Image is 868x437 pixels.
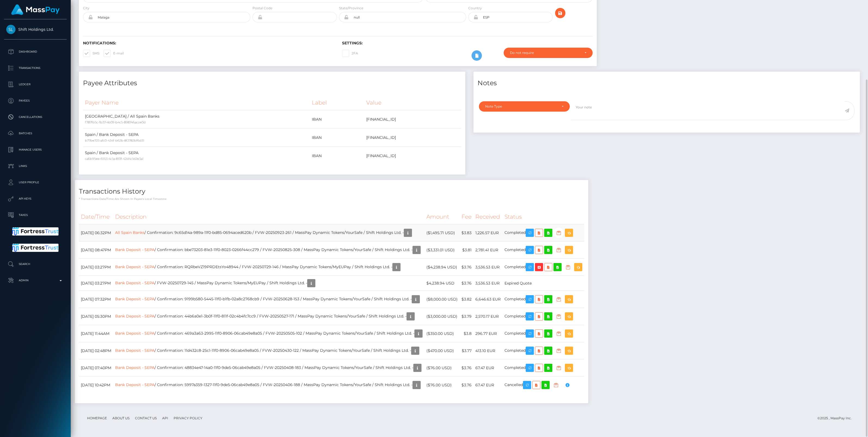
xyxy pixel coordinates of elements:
[424,308,460,325] td: ($3,000.00 USD)
[79,377,113,394] td: [DATE] 10:42PM
[473,291,503,308] td: 6,646.63 EUR
[4,27,67,32] span: Shift Holdings Ltd.
[4,257,67,271] a: Search
[6,260,64,268] p: Search
[310,95,364,110] th: Label
[460,308,473,325] td: $3.79
[473,308,503,325] td: 2,570.17 EUR
[364,95,461,110] th: Value
[83,147,310,165] td: Spain / Bank Deposit - SEPA
[503,259,584,276] td: Completed
[473,276,503,291] td: 3,536.53 EUR
[6,178,64,187] p: User Profile
[79,242,113,259] td: [DATE] 08:47PM
[83,129,310,147] td: Spain / Bank Deposit - SEPA
[113,242,424,259] td: / Confirmation: bbe73203-81e3-11f0-8023-0266f44cc279 / FVW-20250825-308 / MassPay Dynamic Tokens/...
[85,414,109,422] a: Homepage
[4,127,67,140] a: Batches
[460,291,473,308] td: $3.82
[4,192,67,206] a: API Keys
[83,50,99,57] label: SMS
[113,291,424,308] td: / Confirmation: 9199b580-5445-11f0-b1fb-02a8c2768cb9 / FVW-20250628-153 / MassPay Dynamic Tokens/...
[364,129,461,147] td: [FINANCIAL_ID]
[113,325,424,342] td: / Confirmation: 469a3a63-2995-11f0-8906-06cab49e8a05 / FVW-20250505-102 / MassPay Dynamic Tokens/...
[4,61,67,75] a: Transactions
[460,224,473,242] td: $3.83
[79,259,113,276] td: [DATE] 03:27PM
[424,377,460,394] td: ($76.00 USD)
[4,208,67,222] a: Taxes
[424,259,460,276] td: ($4,238.94 USD)
[4,45,67,59] a: Dashboard
[485,104,557,109] div: Note Type
[503,308,584,325] td: Completed
[424,224,460,242] td: ($1,495.71 USD)
[503,325,584,342] td: Completed
[473,325,503,342] td: 296.77 EUR
[478,78,856,88] h4: Notes
[4,176,67,189] a: User Profile
[364,110,461,129] td: [FINANCIAL_ID]
[460,359,473,377] td: $3.76
[79,359,113,377] td: [DATE] 07:40PM
[310,147,364,165] td: IBAN
[83,110,310,129] td: [GEOGRAPHIC_DATA] / All Spain Banks
[6,80,64,88] p: Ledger
[115,247,155,252] a: Bank Deposit - SEPA
[113,259,424,276] td: / Confirmation: RQRbeVZ19PRDEtsYo48944 / FVW-20250729-146 / MassPay Dynamic Tokens/MyEUPay / Shif...
[79,187,584,196] h4: Transactions History
[310,129,364,147] td: IBAN
[113,359,424,377] td: / Confirmation: 48834e47-14a0-11f0-9de5-06cab49e8a05 / FVW-20250408-183 / MassPay Dynamic Tokens/...
[817,415,856,421] div: © 2025 , MassPay Inc.
[460,342,473,359] td: $3.77
[473,359,503,377] td: 67.47 EUR
[115,264,155,269] a: Bank Deposit - SEPA
[473,342,503,359] td: 413.10 EUR
[113,209,424,224] th: Description
[424,342,460,359] td: ($470.00 USD)
[479,101,570,112] button: Note Type
[342,41,593,45] h6: Settings:
[4,143,67,157] a: Manage Users
[503,224,584,242] td: Completed
[460,259,473,276] td: $3.76
[79,342,113,359] td: [DATE] 02:48PM
[473,224,503,242] td: 1,226.57 EUR
[83,41,334,45] h6: Notifications:
[4,94,67,108] a: Payees
[364,147,461,165] td: [FINANCIAL_ID]
[424,242,460,259] td: ($3,331.01 USD)
[85,157,143,161] small: ca6b95ee-6553-4c1a-810f-42d4c1d2e3a1
[4,110,67,124] a: Cancellations
[133,414,159,422] a: Contact Us
[79,325,113,342] td: [DATE] 11:44AM
[6,276,64,285] p: Admin
[113,342,424,359] td: / Confirmation: 11d432c8-25c1-11f0-8906-06cab49e8a05 / FVW-20250430-122 / MassPay Dynamic Tokens/...
[115,280,155,285] a: Bank Deposit - SEPA
[503,276,584,291] td: Expired Quote
[115,331,155,336] a: Bank Deposit - SEPA
[460,276,473,291] td: $3.76
[503,377,584,394] td: Cancelled
[473,259,503,276] td: 3,536.53 EUR
[503,342,584,359] td: Completed
[4,274,67,287] a: Admin
[6,64,64,72] p: Transactions
[460,242,473,259] td: $3.81
[115,348,155,353] a: Bank Deposit - SEPA
[113,308,424,325] td: / Confirmation: 44b6a0e1-3b0f-11f0-811f-02c4b4fc7cc9 / FVW-20250527-171 / MassPay Dynamic Tokens/...
[473,377,503,394] td: 67.47 EUR
[6,211,64,219] p: Taxes
[342,50,358,57] label: 2FA
[6,146,64,154] p: Manage Users
[503,242,584,259] td: Completed
[510,51,580,55] div: Do not require
[473,242,503,259] td: 2,781.41 EUR
[11,4,60,15] img: MassPay Logo
[503,209,584,224] th: Status
[504,48,593,58] button: Do not require
[6,97,64,105] p: Payees
[12,227,59,236] img: Fortress Trust
[79,197,584,201] p: * Transactions date/time are shown in payee's local timezone
[6,129,64,137] p: Batches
